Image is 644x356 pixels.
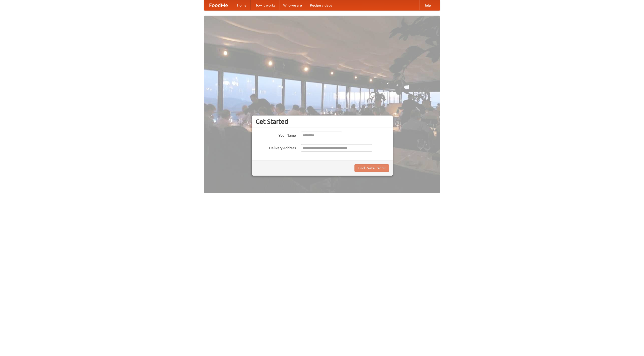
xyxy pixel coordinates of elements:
label: Delivery Address [256,144,296,150]
a: FoodMe [204,0,233,10]
a: Help [419,0,435,10]
h3: Get Started [256,118,389,125]
button: Find Restaurants! [354,164,389,172]
a: Recipe videos [306,0,336,10]
label: Your Name [256,132,296,138]
a: Home [233,0,251,10]
a: Who we are [279,0,306,10]
a: How it works [251,0,279,10]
